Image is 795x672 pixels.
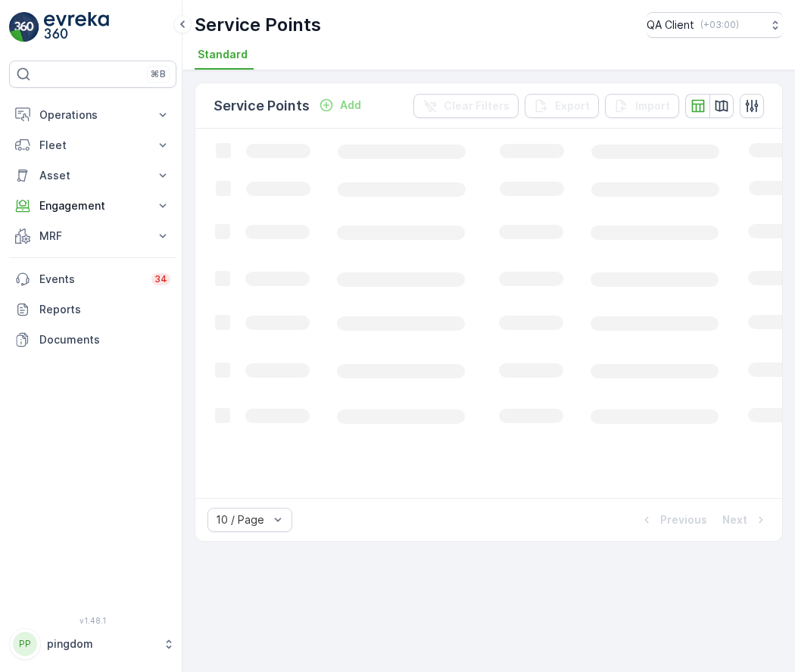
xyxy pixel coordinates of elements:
a: Events34 [9,264,176,294]
p: Documents [39,332,170,347]
button: MRF [9,221,176,251]
a: Reports [9,294,176,325]
a: Documents [9,325,176,355]
span: v 1.48.1 [9,616,176,625]
p: QA Client [647,17,694,33]
button: Fleet [9,130,176,160]
button: Add [313,96,367,114]
button: Asset [9,160,176,191]
button: Operations [9,100,176,130]
img: logo_light-DOdMpM7g.png [44,12,109,42]
button: Previous [638,511,709,529]
p: Asset [39,168,146,183]
p: MRF [39,229,146,244]
p: Service Points [195,13,321,37]
button: QA Client(+03:00) [647,12,783,38]
button: Next [721,511,770,529]
div: PP [13,632,37,656]
button: PPpingdom [9,628,176,660]
p: Clear Filters [444,98,510,114]
p: Fleet [39,138,146,153]
span: Standard [198,47,248,62]
p: Import [635,98,670,114]
p: Operations [39,107,146,123]
p: Export [555,98,590,114]
button: Import [605,94,679,118]
p: 34 [154,273,167,285]
p: Events [39,272,142,287]
button: Clear Filters [413,94,519,118]
p: Add [340,98,361,113]
p: Service Points [214,95,310,117]
p: ( +03:00 ) [700,19,739,31]
button: Export [525,94,599,118]
p: Previous [660,512,707,527]
button: Engagement [9,191,176,221]
p: Next [722,512,747,527]
p: ⌘B [151,68,166,80]
p: Engagement [39,198,146,213]
p: pingdom [47,636,155,652]
p: Reports [39,302,170,317]
img: logo [9,12,39,42]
